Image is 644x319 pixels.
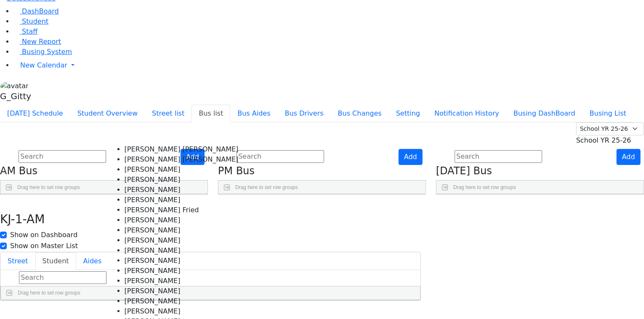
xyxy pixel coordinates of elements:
[455,150,542,163] input: Search
[125,205,239,215] li: [PERSON_NAME] Fried
[13,17,48,25] a: Student
[19,150,106,163] input: Search
[125,165,239,175] li: [PERSON_NAME]
[427,105,506,122] button: Notification History
[125,246,239,256] li: [PERSON_NAME]
[17,184,80,190] span: Drag here to set row groups
[22,27,37,35] span: Staff
[125,225,239,235] li: [PERSON_NAME]
[125,175,239,185] li: [PERSON_NAME]
[192,105,230,122] button: Bus list
[125,154,239,165] li: [PERSON_NAME] [PERSON_NAME]
[436,165,644,177] h4: [DATE] Bus
[22,17,48,25] span: Student
[125,235,239,246] li: [PERSON_NAME]
[145,105,192,122] button: Street list
[13,57,644,74] a: New Calendar
[0,252,35,270] button: Street
[13,7,59,15] a: DashBoard
[576,136,631,144] span: School YR 25-26
[22,48,72,56] span: Busing System
[125,306,239,316] li: [PERSON_NAME]
[583,105,633,122] button: Busing List
[125,256,239,266] li: [PERSON_NAME]
[399,149,423,165] button: Add
[125,185,239,195] li: [PERSON_NAME]
[76,252,109,270] button: Aides
[18,290,80,296] span: Drag here to set row groups
[218,165,426,177] h4: PM Bus
[10,241,78,251] label: Show on Master List
[237,150,324,163] input: Search
[13,27,37,35] a: Staff
[576,122,644,135] select: Default select example
[230,105,277,122] button: Bus Aides
[125,195,239,205] li: [PERSON_NAME]
[13,38,61,46] a: New Report
[389,105,427,122] button: Setting
[20,61,67,69] span: New Calendar
[22,38,61,46] span: New Report
[35,252,76,270] button: Student
[13,48,72,56] a: Busing System
[125,266,239,276] li: [PERSON_NAME]
[125,276,239,286] li: [PERSON_NAME]
[22,7,59,15] span: DashBoard
[331,105,389,122] button: Bus Changes
[125,296,239,306] li: [PERSON_NAME]
[125,286,239,296] li: [PERSON_NAME]
[278,105,331,122] button: Bus Drivers
[453,184,516,190] span: Drag here to set row groups
[70,105,145,122] button: Student Overview
[235,184,298,190] span: Drag here to set row groups
[125,144,239,154] li: [PERSON_NAME] [PERSON_NAME]
[125,215,239,225] li: [PERSON_NAME]
[10,230,77,240] label: Show on Dashboard
[617,149,641,165] button: Add
[506,105,583,122] button: Busing DashBoard
[0,270,420,300] div: Student
[19,271,106,284] input: Search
